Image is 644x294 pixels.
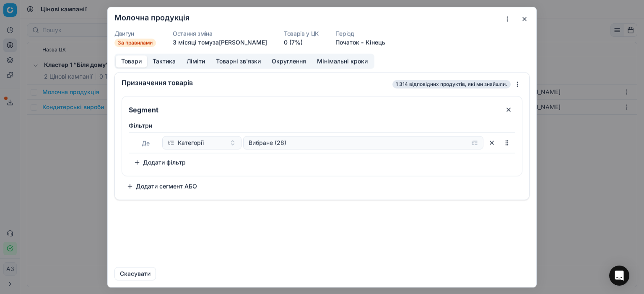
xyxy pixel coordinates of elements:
[361,38,364,46] font: -
[118,39,153,46] font: За правилами
[335,38,359,46] button: Початок
[136,182,197,189] font: Додати сегмент АБО
[284,38,288,46] font: 0
[216,57,261,64] font: Товарні зв'язки
[122,78,193,87] font: Призначення товарів
[272,57,306,64] font: Округлення
[121,57,142,64] font: Товари
[178,139,204,146] font: Категорії
[120,270,151,277] font: Скасувати
[366,38,385,46] button: Кінець
[129,122,152,129] font: Фільтри
[317,57,368,64] font: Мінімальні кроки
[249,139,286,146] font: Вибране (28)
[284,38,303,46] a: 0(7%)
[142,139,150,146] font: Де
[114,267,156,280] button: Скасувати
[396,81,507,87] font: 1 314 відповідних продуктів, які ми знайшли.
[114,30,134,37] font: Двигун
[335,38,359,46] font: Початок
[213,38,219,46] font: за
[335,30,354,37] font: Період
[114,13,190,22] font: Молочна продукція
[243,136,484,149] button: Вибране (28)
[129,156,191,169] button: Додати фільтр
[219,38,267,46] font: [PERSON_NAME]
[127,103,499,116] input: Сегмент
[143,159,186,166] font: Додати фільтр
[173,38,213,46] font: 3 місяці тому
[366,38,385,46] font: Кінець
[289,38,303,46] font: (7%)
[153,57,176,64] font: Тактика
[173,30,212,37] font: Остання зміна
[187,57,205,64] font: Ліміти
[284,30,319,37] font: Товарів у ЦК
[122,179,202,193] button: Додати сегмент АБО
